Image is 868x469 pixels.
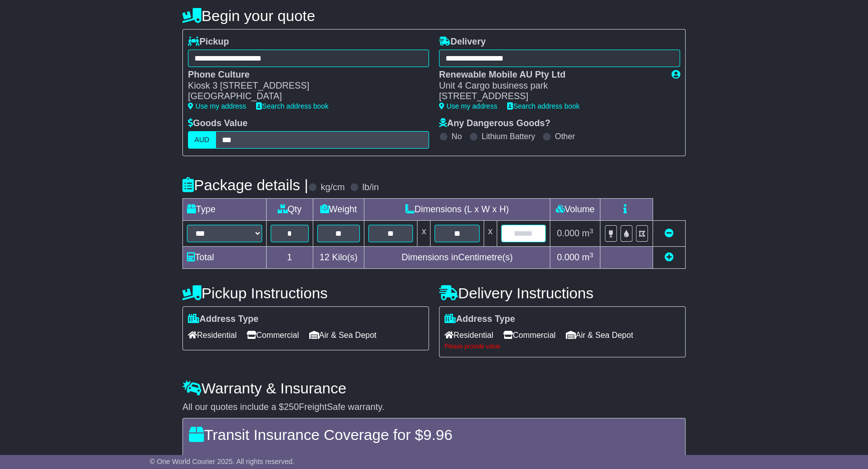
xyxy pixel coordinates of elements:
div: [STREET_ADDRESS] [439,91,662,102]
div: Kiosk 3 [STREET_ADDRESS] [188,81,419,92]
td: Volume [550,199,600,221]
td: Type [183,199,267,221]
label: Any Dangerous Goods? [439,118,550,129]
label: Address Type [445,314,515,325]
h4: Warranty & Insurance [182,380,686,396]
span: Air & Sea Depot [309,327,377,343]
td: Dimensions in Centimetre(s) [364,247,550,269]
td: 1 [267,247,313,269]
td: Qty [267,199,313,221]
div: Phone Culture [188,70,419,81]
a: Search address book [507,102,579,110]
div: Please provide value [445,343,680,350]
h4: Transit Insurance Coverage for $ [189,426,679,443]
span: m [582,252,593,262]
td: Weight [313,199,364,221]
span: Residential [445,327,493,343]
sup: 3 [589,251,593,259]
label: AUD [188,131,216,149]
td: x [484,221,497,247]
div: All our quotes include a $ FreightSafe warranty. [182,402,686,413]
span: 9.96 [423,426,452,443]
td: Kilo(s) [313,247,364,269]
td: Dimensions (L x W x H) [364,199,550,221]
sup: 3 [589,227,593,235]
label: Pickup [188,37,229,48]
span: 0.000 [557,252,579,262]
label: Delivery [439,37,486,48]
span: Commercial [247,327,299,343]
h4: Delivery Instructions [439,285,686,301]
span: m [582,228,593,238]
label: No [452,132,462,141]
h4: Package details | [182,177,308,193]
label: Address Type [188,314,259,325]
h4: Begin your quote [182,8,686,24]
label: kg/cm [321,182,345,193]
label: Lithium Battery [482,132,535,141]
span: Residential [188,327,237,343]
a: Use my address [188,102,246,110]
div: Unit 4 Cargo business park [439,81,662,92]
a: Search address book [256,102,328,110]
label: Goods Value [188,118,248,129]
a: Add new item [665,252,674,262]
label: lb/in [362,182,379,193]
a: Use my address [439,102,497,110]
span: Commercial [503,327,555,343]
td: Total [183,247,267,269]
td: x [417,221,430,247]
span: 250 [284,402,299,412]
a: Remove this item [665,228,674,238]
span: © One World Courier 2025. All rights reserved. [150,457,295,465]
span: 0.000 [557,228,579,238]
h4: Pickup Instructions [182,285,429,301]
span: Air & Sea Depot [566,327,633,343]
span: 12 [319,252,329,262]
div: Renewable Mobile AU Pty Ltd [439,70,662,81]
label: Other [555,132,575,141]
div: [GEOGRAPHIC_DATA] [188,91,419,102]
